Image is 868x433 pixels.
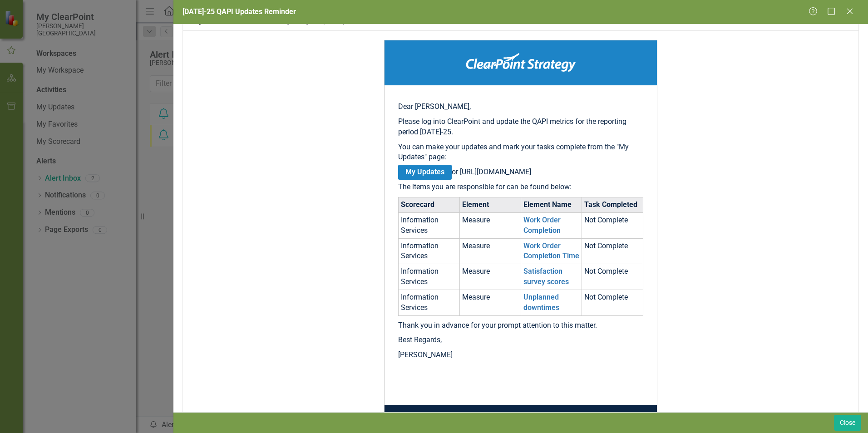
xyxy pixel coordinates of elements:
td: Information Services [399,212,460,238]
p: [PERSON_NAME] [398,350,643,360]
button: Close [834,415,861,431]
p: The items you are responsible for can be found below: [398,182,643,192]
td: Information Services [399,290,460,315]
td: Not Complete [582,290,643,315]
span: [DATE]-25 QAPI Updates Reminder [182,7,296,16]
th: Task Completed [582,197,643,212]
th: Element Name [521,197,582,212]
td: Measure [459,264,521,290]
td: Measure [459,212,521,238]
th: Element [459,197,521,212]
th: Scorecard [399,197,460,212]
td: Not Complete [582,264,643,290]
a: Work Order Completion [523,216,561,235]
p: Best Regards, [398,335,643,345]
p: Please log into ClearPoint and update the QAPI metrics for the reporting period [DATE]-25. [398,117,643,138]
td: Measure [459,290,521,315]
img: ClearPoint Strategy [466,53,576,72]
a: Work Order Completion Time [523,241,579,261]
a: Unplanned downtimes [523,293,559,312]
td: Information Services [399,238,460,264]
td: Information Services [399,264,460,290]
a: My Updates [398,165,452,180]
td: Measure [459,238,521,264]
td: Not Complete [582,212,643,238]
p: Thank you in advance for your prompt attention to this matter. [398,320,643,331]
a: Satisfaction survey scores [523,267,569,286]
p: You can make your updates and mark your tasks complete from the "My Updates" page: [398,142,643,163]
td: Not Complete [582,238,643,264]
p: or [URL][DOMAIN_NAME] [398,167,643,177]
p: Dear [PERSON_NAME], [398,102,643,112]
